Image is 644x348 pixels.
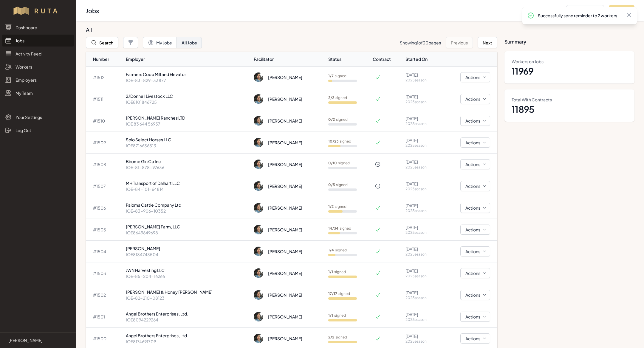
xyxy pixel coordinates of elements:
td: # 1502 [86,284,123,306]
p: [DATE] [405,202,438,208]
p: [DATE] [405,268,438,274]
button: Actions [460,225,490,235]
b: 2 / 2 [328,335,334,339]
td: # 1508 [86,154,123,175]
h3: Summary [504,26,634,45]
p: 2025 season [405,143,438,148]
p: Showing of [400,40,441,46]
p: 2025 season [405,121,438,126]
button: Add Job [609,5,634,16]
p: [DATE] [405,159,438,165]
p: IOE8174691709 [126,338,249,344]
b: 1 / 1 [328,313,333,318]
button: Add Employer [566,5,604,16]
td: # 1511 [86,88,123,110]
p: 2025 season [405,274,438,279]
p: 2025 season [405,339,438,344]
p: [DATE] [405,290,438,296]
b: 0 / 10 [328,161,337,165]
b: 14 / 34 [328,226,338,231]
a: Log Out [2,124,74,136]
div: [PERSON_NAME] [268,74,302,80]
div: [PERSON_NAME] [268,335,302,341]
span: 30 pages [423,40,441,45]
p: [DATE] [405,224,438,230]
p: [PERSON_NAME] [8,337,43,343]
b: 2 / 2 [328,95,334,100]
a: [PERSON_NAME] [5,337,71,343]
p: Farmers Coop Mill and Elevator [126,71,249,77]
p: IOE8094229264 [126,317,249,323]
p: IOE-83-906-10352 [126,208,249,214]
p: signed [328,182,348,187]
p: [DATE] [405,115,438,121]
p: 2025 season [405,165,438,170]
p: [PERSON_NAME] [126,245,249,251]
p: [DATE] [405,246,438,252]
button: My Jobs [143,37,177,48]
button: Actions [460,203,490,213]
td: # 1503 [86,262,123,284]
p: [DATE] [405,72,438,78]
td: # 1505 [86,219,123,241]
p: IOE8716636513 [126,143,249,149]
b: 0 / 5 [328,182,335,187]
div: [PERSON_NAME] [268,161,302,167]
div: [PERSON_NAME] [268,248,302,254]
p: IOE8184743504 [126,251,249,257]
button: Previous [446,37,473,48]
p: signed [328,139,351,144]
p: 2025 season [405,230,438,235]
td: # 1504 [86,241,123,262]
td: # 1512 [86,66,123,88]
button: Actions [460,181,490,191]
a: Your Settings [2,111,74,123]
div: [PERSON_NAME] [268,292,302,298]
p: [DATE] [405,181,438,187]
p: signed [328,204,346,209]
p: signed [328,313,346,318]
p: signed [328,95,347,100]
p: signed [328,117,348,122]
div: [PERSON_NAME] [268,118,302,124]
a: Activity Feed [2,48,74,60]
div: [PERSON_NAME] [268,183,302,189]
p: 2025 season [405,296,438,300]
p: 2025 season [405,187,438,191]
p: [PERSON_NAME] Farm, LLC [126,224,249,230]
button: Actions [460,116,490,126]
div: [PERSON_NAME] [268,314,302,320]
p: [PERSON_NAME] Ranches LTD [126,115,249,121]
p: 2025 season [405,78,438,83]
button: Actions [460,246,490,256]
button: Actions [460,159,490,169]
p: 2025 season [405,317,438,322]
h2: Jobs [86,7,561,15]
p: [DATE] [405,311,438,317]
a: My Team [2,87,74,99]
p: [DATE] [405,137,438,143]
button: Actions [460,268,490,278]
div: [PERSON_NAME] [268,270,302,276]
p: Solo Select Horses LLC [126,137,249,143]
p: IOE-83-829-33877 [126,77,249,83]
img: Workflow [13,6,64,16]
td: # 1509 [86,132,123,154]
button: Search [86,37,118,48]
th: Status [326,52,372,66]
p: signed [328,335,347,340]
p: Paloma Cattle Company Ltd [126,202,249,208]
p: IOE-84-101-64814 [126,186,249,192]
button: Actions [460,94,490,104]
button: Actions [460,333,490,344]
td: # 1506 [86,197,123,219]
b: 10 / 23 [328,139,338,143]
p: MH Transport of Dalhart LLC [126,180,249,186]
p: 2025 season [405,100,438,104]
b: 1 / 4 [328,248,334,252]
p: signed [328,291,350,296]
th: Number [86,52,123,66]
b: 1 / 1 [328,270,333,274]
p: IOE8101846725 [126,99,249,105]
button: Actions [460,290,490,300]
